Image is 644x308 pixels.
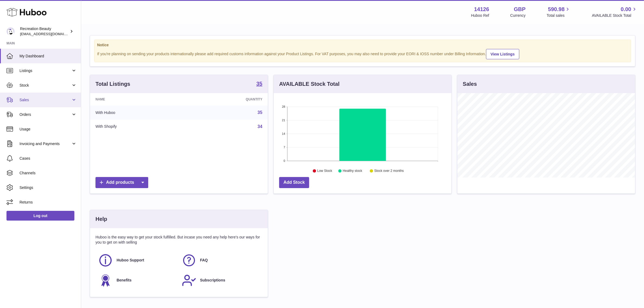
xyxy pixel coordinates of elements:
[19,83,71,88] span: Stock
[20,32,80,36] span: [EMAIL_ADDRESS][DOMAIN_NAME]
[256,81,262,87] a: 35
[257,110,262,115] a: 35
[547,13,571,18] span: Total sales
[283,146,285,149] text: 7
[90,106,186,120] td: With Huboo
[592,6,638,18] a: 0.00 AVAILABLE Stock Total
[548,6,564,13] span: 590.98
[19,54,77,59] span: My Dashboard
[20,26,69,37] div: Recreation Beauty
[592,13,638,18] span: AVAILABLE Stock Total
[474,6,489,13] strong: 14126
[95,215,107,223] h3: Help
[200,258,208,263] span: FAQ
[510,13,526,18] div: Currency
[200,278,225,283] span: Subscriptions
[19,127,77,132] span: Usage
[374,169,404,173] text: Stock over 2 months
[6,211,74,221] a: Log out
[117,278,131,283] span: Benefits
[257,124,262,129] a: 34
[19,68,71,73] span: Listings
[90,93,186,106] th: Name
[98,253,176,268] a: Huboo Support
[621,6,631,13] span: 0.00
[471,13,489,18] div: Huboo Ref
[279,177,309,188] a: Add Stock
[90,120,186,134] td: With Shopify
[19,156,77,161] span: Cases
[282,119,285,122] text: 21
[343,169,362,173] text: Healthy stock
[182,273,260,288] a: Subscriptions
[317,169,332,173] text: Low Stock
[19,141,71,146] span: Invoicing and Payments
[279,80,339,88] h3: AVAILABLE Stock Total
[547,6,571,18] a: 590.98 Total sales
[117,258,144,263] span: Huboo Support
[6,27,15,35] img: internalAdmin-14126@internal.huboo.com
[282,105,285,108] text: 28
[514,6,526,13] strong: GBP
[182,253,260,268] a: FAQ
[486,49,519,59] a: View Listings
[256,81,262,86] strong: 35
[95,235,262,245] p: Huboo is the easy way to get your stock fulfilled. But incase you need any help here's our ways f...
[463,80,477,88] h3: Sales
[19,185,77,190] span: Settings
[19,171,77,176] span: Channels
[98,273,176,288] a: Benefits
[95,80,130,88] h3: Total Listings
[95,177,148,188] a: Add products
[97,48,628,59] div: If you're planning on sending your products internationally please add required customs informati...
[283,159,285,162] text: 0
[19,97,71,103] span: Sales
[282,132,285,135] text: 14
[97,42,628,48] strong: Notice
[19,200,77,205] span: Returns
[19,112,71,117] span: Orders
[186,93,268,106] th: Quantity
